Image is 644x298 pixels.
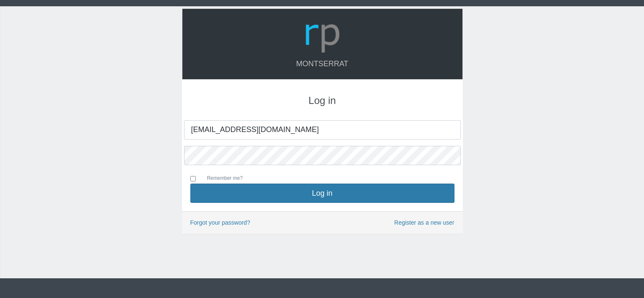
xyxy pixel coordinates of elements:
label: Remember me? [199,174,243,184]
h4: Montserrat [191,60,454,68]
a: Forgot your password? [190,219,250,226]
img: Logo [302,15,343,55]
input: Your Email [184,120,461,140]
button: Log in [190,184,454,203]
input: Remember me? [190,176,196,181]
h3: Log in [190,95,454,106]
a: Register as a new user [394,218,454,228]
